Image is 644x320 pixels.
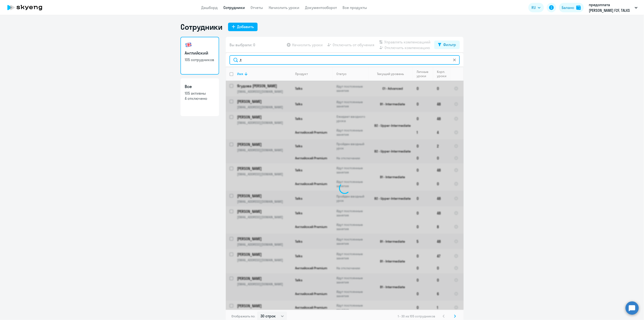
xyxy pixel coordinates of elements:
button: предоплата [PERSON_NAME] F2F, TALKS [DATE]-[DATE], НЛМК, ПАО [587,2,640,13]
img: balance [576,5,581,10]
button: RU [528,3,544,12]
div: Имя [237,72,291,76]
div: Текущий уровень [377,72,404,76]
a: Все105 активны4 отключено [180,78,219,116]
h1: Сотрудники [180,22,222,32]
span: 1 - 30 из 105 сотрудников [398,314,435,318]
div: Корп. уроки [437,70,450,78]
p: 4 отключено [185,96,215,101]
div: Добавить [237,24,254,29]
button: Добавить [228,23,258,31]
div: Текущий уровень [373,72,413,76]
p: предоплата [PERSON_NAME] F2F, TALKS [DATE]-[DATE], НЛМК, ПАО [589,2,633,13]
a: Начислить уроки [269,5,299,10]
img: english [185,41,192,49]
div: Имя [237,72,243,76]
div: Баланс [562,5,574,10]
h3: Все [185,84,215,90]
span: Вы выбрали: 0 [230,42,255,48]
a: Все продукты [343,5,367,10]
a: Отчеты [251,5,263,10]
p: 105 активны [185,91,215,96]
div: Личные уроки [417,70,433,78]
button: Фильтр [434,41,460,49]
div: Продукт [295,72,308,76]
div: Фильтр [443,42,456,47]
a: Английский105 сотрудников [180,37,219,75]
span: Отображать по: [231,314,255,318]
p: 105 сотрудников [185,57,215,62]
a: Сотрудники [223,5,245,10]
div: Статус [336,72,347,76]
button: Балансbalance [559,3,584,12]
input: Поиск по имени, email, продукту или статусу [230,55,460,65]
h3: Английский [185,50,215,56]
a: Дашборд [201,5,218,10]
span: RU [532,5,536,10]
a: Документооборот [305,5,337,10]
